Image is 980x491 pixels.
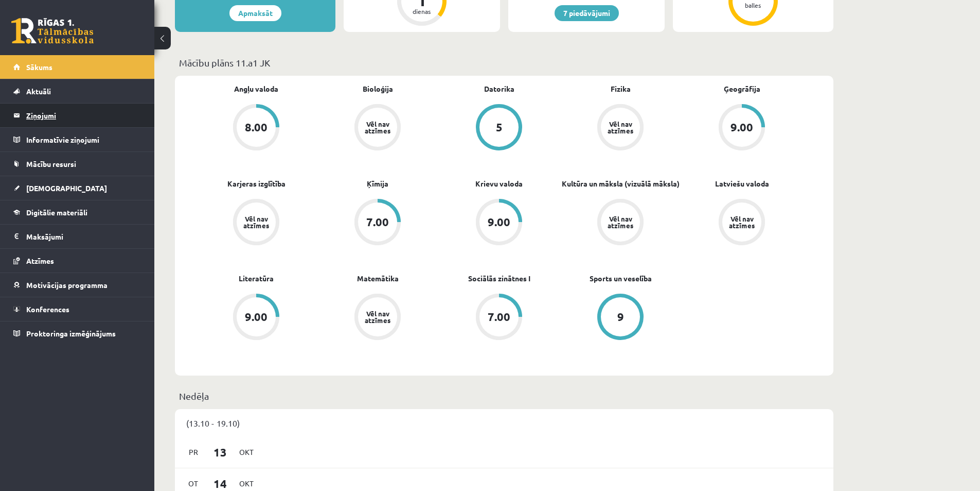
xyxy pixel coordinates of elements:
a: 9.00 [438,199,560,247]
span: Digitālie materiāli [26,208,87,217]
div: 9.00 [245,311,268,323]
a: 9.00 [681,104,803,153]
a: Digitālie materiāli [13,200,141,224]
a: 7.00 [317,199,438,247]
span: Sākums [26,62,52,72]
a: Sports un veselība [590,273,652,284]
div: 9.00 [730,122,753,133]
a: Karjeras izglītība [227,178,286,189]
a: Literatūra [239,273,274,284]
a: Motivācijas programma [13,273,141,297]
div: dienas [406,8,437,14]
a: Vēl nav atzīmes [317,104,438,153]
div: Vēl nav atzīmes [363,121,392,134]
a: 8.00 [195,104,317,153]
a: Vēl nav atzīmes [317,294,438,342]
a: Kultūra un māksla (vizuālā māksla) [562,178,680,189]
a: Aktuāli [13,79,141,103]
span: Atzīmes [26,256,54,265]
a: Informatīvie ziņojumi [13,128,141,151]
a: Krievu valoda [475,178,523,189]
a: Mācību resursi [13,152,141,176]
a: 7 piedāvājumi [555,5,619,21]
span: Proktoringa izmēģinājums [26,329,116,338]
div: balles [738,2,769,8]
a: [DEMOGRAPHIC_DATA] [13,176,141,200]
div: 7.00 [488,311,510,323]
div: Vēl nav atzīmes [727,215,756,229]
span: Aktuāli [26,87,51,96]
a: 9.00 [195,294,317,342]
a: Vēl nav atzīmes [560,104,681,153]
div: 8.00 [245,122,268,133]
legend: Maksājumi [26,225,141,248]
span: Okt [236,444,257,460]
legend: Ziņojumi [26,104,141,127]
div: 9.00 [488,216,510,228]
a: 9 [560,294,681,342]
a: Fizika [611,83,631,94]
span: [DEMOGRAPHIC_DATA] [26,183,107,193]
a: Ģeogrāfija [724,83,760,94]
span: Motivācijas programma [26,280,108,290]
div: Vēl nav atzīmes [363,310,392,324]
a: Rīgas 1. Tālmācības vidusskola [11,18,94,44]
a: Latviešu valoda [715,178,769,189]
a: Matemātika [357,273,399,284]
a: Proktoringa izmēģinājums [13,321,141,345]
span: Mācību resursi [26,159,76,168]
a: Vēl nav atzīmes [560,199,681,247]
a: Vēl nav atzīmes [195,199,317,247]
a: 7.00 [438,294,560,342]
a: Vēl nav atzīmes [681,199,803,247]
a: Datorika [484,83,514,94]
div: 5 [496,122,503,133]
a: Atzīmes [13,249,141,273]
p: Mācību plāns 11.a1 JK [179,56,829,70]
div: 7.00 [366,216,389,228]
span: 13 [204,444,236,461]
a: Ziņojumi [13,104,141,127]
a: Sociālās zinātnes I [468,273,530,284]
div: Vēl nav atzīmes [242,215,271,229]
div: (13.10 - 19.10) [175,409,833,437]
span: Pr [183,444,204,460]
a: Maksājumi [13,225,141,248]
a: Apmaksāt [229,5,281,21]
div: Vēl nav atzīmes [606,215,635,229]
span: Konferences [26,304,69,314]
a: Angļu valoda [234,83,278,94]
a: Ķīmija [367,178,388,189]
legend: Informatīvie ziņojumi [26,128,141,151]
p: Nedēļa [179,389,829,403]
a: Konferences [13,297,141,321]
a: Bioloģija [363,83,393,94]
a: Sākums [13,55,141,79]
div: 9 [617,311,624,323]
a: 5 [438,104,560,153]
div: Vēl nav atzīmes [606,121,635,134]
